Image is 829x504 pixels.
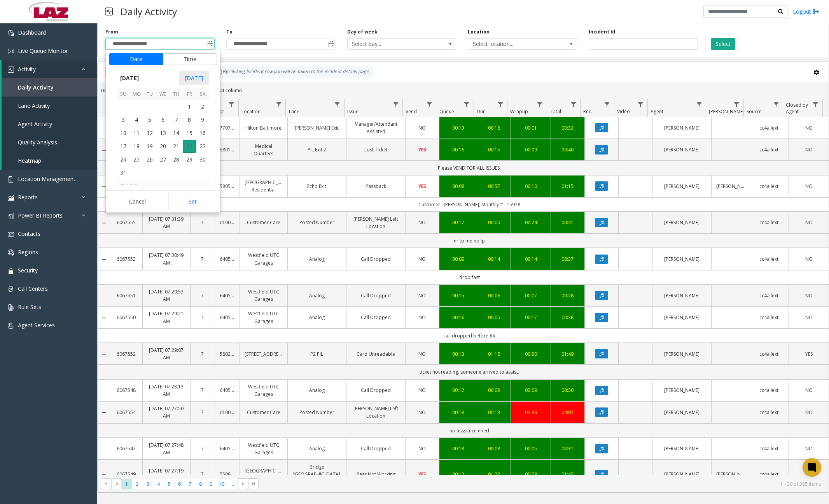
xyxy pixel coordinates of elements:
a: YES [794,350,824,358]
a: 00:16 [444,314,472,321]
label: To [226,28,233,35]
a: Wrapup Filter Menu [535,99,545,110]
img: 'icon' [8,67,14,73]
a: NO [794,124,824,132]
a: 00:09 [516,146,546,153]
span: 12 [143,126,156,140]
a: 6067555 [115,219,138,226]
a: Location Filter Menu [273,99,284,110]
span: 1 [183,100,196,113]
img: 'icon' [8,304,14,311]
a: Call Dropped [351,255,401,263]
td: Saturday, August 9, 2025 [196,113,209,126]
span: NO [418,351,426,357]
span: Call Centers [18,285,48,292]
a: [PERSON_NAME] [716,183,744,190]
a: NO [794,146,824,153]
img: pageIcon [105,2,113,21]
td: Wednesday, August 6, 2025 [156,113,170,126]
span: 27 [156,153,170,166]
a: 00:14 [482,255,506,263]
a: Hilton Baltimore [245,124,283,132]
td: Tuesday, August 19, 2025 [143,140,156,153]
a: 00:16 [444,146,472,153]
span: Contacts [18,230,40,237]
td: Monday, August 18, 2025 [130,140,143,153]
a: cc4allext [754,350,784,358]
a: Westfield UTC Garages [245,310,283,325]
a: NO [410,350,434,358]
span: Toggle popup [206,39,214,49]
label: From [105,28,118,35]
a: NO [410,255,434,263]
span: 23 [196,140,209,153]
a: 01:15 [556,183,580,190]
a: Passback [351,183,401,190]
a: Analog [292,314,342,321]
a: 00:57 [482,183,506,190]
a: 640580 [220,292,235,299]
img: 'icon' [8,323,14,329]
label: Location [468,28,490,35]
td: Sunday, August 24, 2025 [117,153,130,166]
button: Set [168,193,217,210]
a: Issue Filter Menu [390,99,401,110]
div: 00:28 [556,292,580,299]
img: 'icon' [8,195,14,201]
a: 00:37 [556,255,580,263]
a: [PERSON_NAME] [657,219,707,226]
span: 13 [156,126,170,140]
a: Dur Filter Menu [495,99,505,110]
span: 14 [170,126,183,140]
a: 00:38 [556,314,580,321]
a: 00:20 [516,350,546,358]
a: 640580 [220,314,235,321]
td: Thursday, August 14, 2025 [170,126,183,140]
td: call dropped before ## [110,328,829,343]
a: NO [794,292,824,299]
a: 580166 [220,146,235,153]
div: 00:07 [516,292,546,299]
span: 26 [143,153,156,166]
td: Tuesday, August 12, 2025 [143,126,156,140]
td: Sunday, August 10, 2025 [117,126,130,140]
span: Daily Activity [18,84,54,91]
a: Analog [292,292,342,299]
td: Thursday, August 7, 2025 [170,113,183,126]
a: Collapse Details [98,147,110,153]
a: [DATE] 07:30:49 AM [147,251,185,266]
a: 00:09 [444,255,472,263]
a: 010016 [220,219,235,226]
span: 16 [196,126,209,140]
a: 00:15 [482,146,506,153]
span: 6 [156,113,170,126]
a: Manager/Attendant Assisted [351,120,401,135]
img: 'icon' [8,213,14,219]
div: 00:24 [516,219,546,226]
a: [PERSON_NAME] [657,255,707,263]
a: Collapse Details [98,256,110,263]
span: 17 [117,140,130,153]
td: drop fast [110,270,829,284]
span: NO [805,292,813,299]
td: Friday, August 22, 2025 [183,140,196,153]
a: 00:06 [482,292,506,299]
img: logout [813,7,819,16]
span: 28 [170,153,183,166]
a: Lane Filter Menu [332,99,343,110]
label: Incident Id [589,28,615,35]
span: Agent Activity [18,120,52,128]
a: 00:01 [516,124,546,132]
span: YES [418,183,426,190]
a: Echo Exit [292,183,342,190]
a: Lot Filter Menu [226,99,236,110]
span: 3 [117,113,130,126]
a: Closed by Agent Filter Menu [810,99,821,110]
a: [PERSON_NAME] [657,146,707,153]
span: 15 [183,126,196,140]
span: Heatmap [18,157,41,164]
